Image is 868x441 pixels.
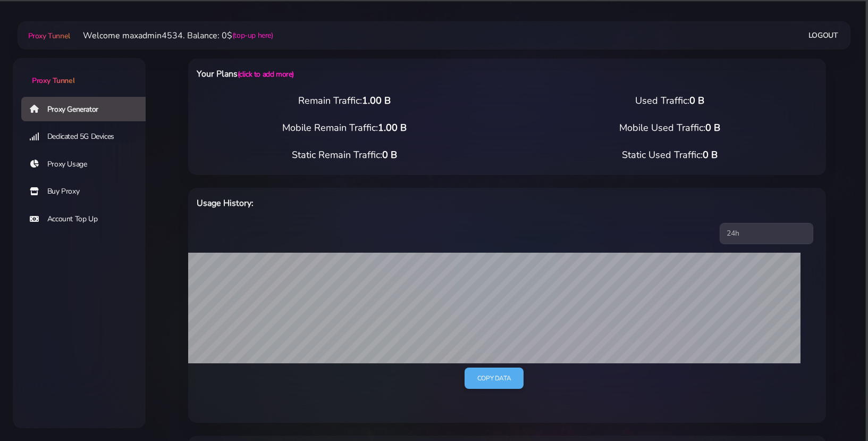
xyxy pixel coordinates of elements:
a: Buy Proxy [21,179,154,204]
a: Proxy Generator [21,97,154,121]
span: 0 B [705,121,720,134]
div: Static Used Traffic: [507,148,832,162]
span: 0 B [689,94,704,107]
iframe: Webchat Widget [807,380,855,428]
a: Logout [808,26,838,45]
a: Dedicated 5G Devices [21,124,154,149]
span: 0 B [703,148,718,161]
span: 0 B [382,148,397,161]
span: 1.00 B [362,94,391,107]
a: Proxy Tunnel [13,58,146,86]
a: Copy data [465,368,524,389]
span: Proxy Tunnel [32,76,74,86]
a: Proxy Tunnel [26,27,70,44]
div: Used Traffic: [507,94,832,108]
a: (top-up here) [232,30,273,41]
div: Mobile Remain Traffic: [182,121,507,135]
a: Proxy Usage [21,152,154,177]
span: Proxy Tunnel [28,31,70,41]
a: (click to add more) [238,69,294,79]
span: 1.00 B [378,121,407,134]
div: Remain Traffic: [182,94,507,108]
div: Static Remain Traffic: [182,148,507,162]
li: Welcome maxadmin4534. Balance: 0$ [70,29,273,42]
a: Account Top Up [21,207,154,231]
div: Mobile Used Traffic: [507,121,832,135]
h6: Usage History: [197,196,553,210]
h6: Your Plans [197,67,553,81]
